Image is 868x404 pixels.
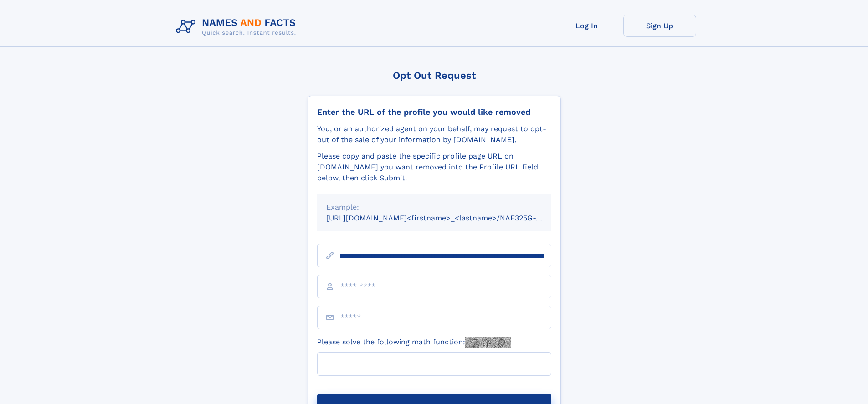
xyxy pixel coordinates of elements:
[623,15,696,37] a: Sign Up
[550,15,623,37] a: Log In
[317,123,551,145] div: You, or an authorized agent on your behalf, may request to opt-out of the sale of your informatio...
[326,202,542,213] div: Example:
[172,15,303,39] img: Logo Names and Facts
[308,70,561,81] div: Opt Out Request
[317,337,511,348] label: Please solve the following math function:
[317,107,551,117] div: Enter the URL of the profile you would like removed
[326,214,569,222] small: [URL][DOMAIN_NAME]<firstname>_<lastname>/NAF325G-xxxxxxxx
[317,151,551,184] div: Please copy and paste the specific profile page URL on [DOMAIN_NAME] you want removed into the Pr...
